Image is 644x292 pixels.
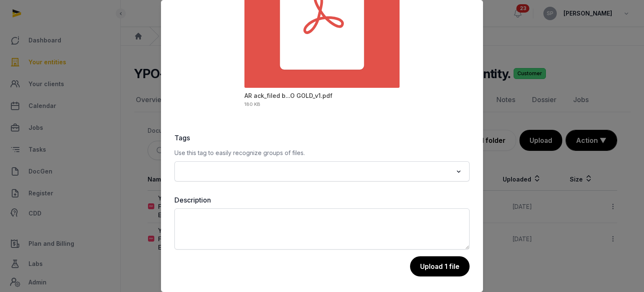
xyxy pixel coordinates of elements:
div: Search for option [179,164,465,179]
button: Upload 1 file [410,256,470,276]
div: 180 KB [244,102,260,107]
label: Description [174,195,470,205]
p: Use this tag to easily recognize groups of files. [174,148,470,158]
label: Tags [174,133,470,143]
input: Search for option [179,166,452,177]
div: AR ack_filed by Stellar_YPO GOLD_v1.pdf [244,92,332,100]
